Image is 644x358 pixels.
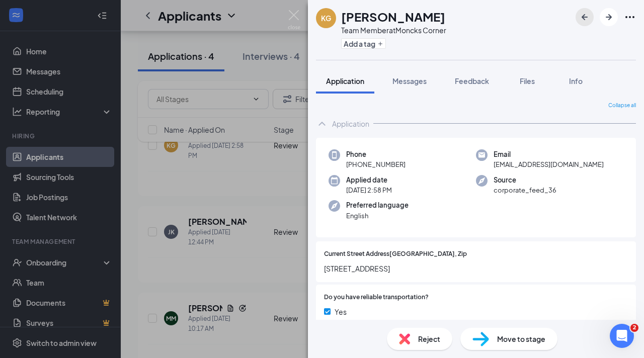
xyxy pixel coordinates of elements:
[608,102,636,110] span: Collapse all
[326,76,364,85] span: Application
[316,118,328,130] svg: ChevronUp
[569,76,583,85] span: Info
[610,324,634,348] iframe: Intercom live chat
[624,11,636,23] svg: Ellipses
[630,324,638,332] span: 2
[346,185,392,195] span: [DATE] 2:58 PM
[346,149,406,159] span: Phone
[494,159,604,169] span: [EMAIL_ADDRESS][DOMAIN_NAME]
[346,211,409,221] span: English
[603,11,615,23] svg: ArrowRight
[346,200,409,210] span: Preferred language
[346,175,392,185] span: Applied date
[341,25,446,35] div: Team Member at Moncks Corner
[520,76,535,85] span: Files
[324,263,628,274] span: [STREET_ADDRESS]
[335,306,347,317] span: Yes
[576,8,594,26] button: ArrowLeftNew
[494,149,604,159] span: Email
[341,8,445,25] h1: [PERSON_NAME]
[324,249,467,259] span: Current Street Address[GEOGRAPHIC_DATA], Zip
[494,185,556,195] span: corporate_feed_36
[332,119,369,129] div: Application
[497,333,545,344] span: Move to stage
[324,293,429,302] span: Do you have reliable transportation?
[321,13,331,23] div: KG
[600,8,618,26] button: ArrowRight
[377,41,383,47] svg: Plus
[418,333,440,344] span: Reject
[346,159,406,169] span: [PHONE_NUMBER]
[579,11,591,23] svg: ArrowLeftNew
[455,76,489,85] span: Feedback
[341,38,386,49] button: PlusAdd a tag
[392,76,427,85] span: Messages
[494,175,556,185] span: Source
